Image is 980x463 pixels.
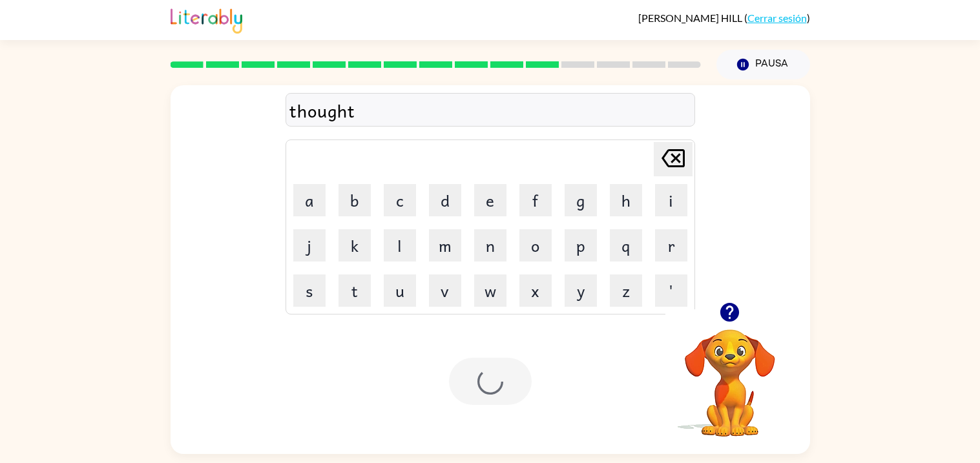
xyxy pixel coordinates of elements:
[339,274,371,307] button: t
[384,274,416,307] button: u
[655,229,687,262] button: r
[339,184,371,216] button: b
[519,274,552,307] button: x
[171,5,242,34] img: Literably
[429,229,461,262] button: m
[565,274,597,307] button: y
[384,229,416,262] button: l
[293,274,326,307] button: s
[610,184,642,216] button: h
[289,97,691,124] div: thought
[638,12,810,24] div: ( )
[638,12,744,24] span: [PERSON_NAME] HILL
[610,274,642,307] button: z
[474,274,506,307] button: w
[665,309,795,438] video: Tu navegador debe admitir la reproducción de archivos .mp4 para usar Literably. Intenta usar otro...
[519,184,552,216] button: f
[474,229,506,262] button: n
[655,184,687,216] button: i
[565,184,597,216] button: g
[293,184,326,216] button: a
[519,229,552,262] button: o
[565,229,597,262] button: p
[655,274,687,307] button: '
[474,184,506,216] button: e
[429,274,461,307] button: v
[293,229,326,262] button: j
[339,229,371,262] button: k
[429,184,461,216] button: d
[716,50,810,79] button: Pausa
[747,12,807,24] a: Cerrar sesión
[384,184,416,216] button: c
[610,229,642,262] button: q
